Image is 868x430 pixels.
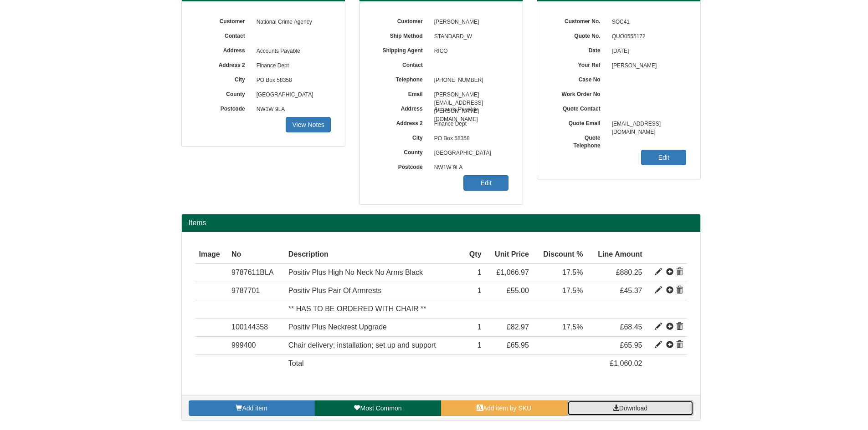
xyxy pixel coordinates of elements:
[551,30,607,40] label: Quote No.
[288,305,426,313] span: ** HAS TO BE ORDERED WITH CHAIR **
[478,323,482,331] span: 1
[607,15,687,30] span: SOC41
[607,117,687,132] span: [EMAIL_ADDRESS][DOMAIN_NAME]
[562,287,583,294] span: 17.5%
[252,59,331,73] span: Finance Dept
[641,150,686,165] a: Edit
[373,73,430,84] label: Telephone
[462,246,485,264] th: Qty
[285,354,463,372] td: Total
[607,59,687,73] span: [PERSON_NAME]
[195,44,252,55] label: Address
[562,323,583,331] span: 17.5%
[373,161,430,171] label: Postcode
[620,341,642,349] span: £65.95
[373,88,430,98] label: Email
[616,268,642,276] span: £880.25
[430,161,509,175] span: NW1W 9LA
[195,15,252,25] label: Customer
[430,146,509,161] span: [GEOGRAPHIC_DATA]
[478,341,482,349] span: 1
[373,117,430,127] label: Address 2
[288,287,382,294] span: Positiv Plus Pair Of Armrests
[373,44,430,55] label: Shipping Agent
[551,132,607,150] label: Quote Telephone
[195,88,252,98] label: County
[551,73,607,84] label: Case No
[242,405,267,412] span: Add item
[228,336,285,354] td: 999400
[285,246,463,264] th: Description
[478,268,482,276] span: 1
[551,15,607,25] label: Customer No.
[610,359,642,367] span: £1,060.02
[620,287,642,294] span: £45.37
[373,102,430,113] label: Address
[373,132,430,142] label: City
[430,15,509,30] span: [PERSON_NAME]
[551,44,607,55] label: Date
[228,282,285,300] td: 9787701
[286,117,331,132] a: View Notes
[483,405,532,412] span: Add item by SKU
[288,341,436,349] span: Chair delivery; installation; set up and support
[288,323,387,331] span: Positiv Plus Neckrest Upgrade
[551,88,607,98] label: Work Order No
[430,73,509,88] span: [PHONE_NUMBER]
[228,246,285,264] th: No
[252,44,331,59] span: Accounts Payable
[463,175,508,191] a: Edit
[430,132,509,146] span: PO Box 58358
[228,319,285,337] td: 100144358
[373,30,430,40] label: Ship Method
[478,287,482,294] span: 1
[252,88,331,102] span: [GEOGRAPHIC_DATA]
[195,30,252,40] label: Contact
[607,30,687,44] span: QUO0555172
[373,59,430,69] label: Contact
[195,102,252,113] label: Postcode
[562,268,583,276] span: 17.5%
[360,405,401,412] span: Most Common
[586,246,646,264] th: Line Amount
[567,400,693,416] a: Download
[252,73,331,88] span: PO Box 58358
[195,59,252,69] label: Address 2
[252,15,331,30] span: National Crime Agency
[430,102,509,117] span: Accounts Payable
[252,102,331,117] span: NW1W 9LA
[497,268,529,276] span: £1,066.97
[430,88,509,102] span: [PERSON_NAME][EMAIL_ADDRESS][PERSON_NAME][DOMAIN_NAME]
[607,44,687,59] span: [DATE]
[189,219,693,227] h2: Items
[533,246,587,264] th: Discount %
[551,59,607,69] label: Your Ref
[373,146,430,157] label: County
[373,15,430,25] label: Customer
[430,30,509,44] span: STANDARD_W
[507,323,529,331] span: £82.97
[551,117,607,127] label: Quote Email
[507,341,529,349] span: £65.95
[288,268,423,276] span: Positiv Plus High No Neck No Arms Black
[228,263,285,282] td: 9787611BLA
[620,323,642,331] span: £68.45
[507,287,529,294] span: £55.00
[195,246,228,264] th: Image
[430,44,509,59] span: RICO
[551,102,607,113] label: Quote Contact
[485,246,533,264] th: Unit Price
[195,73,252,84] label: City
[619,405,647,412] span: Download
[430,117,509,132] span: Finance Dept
